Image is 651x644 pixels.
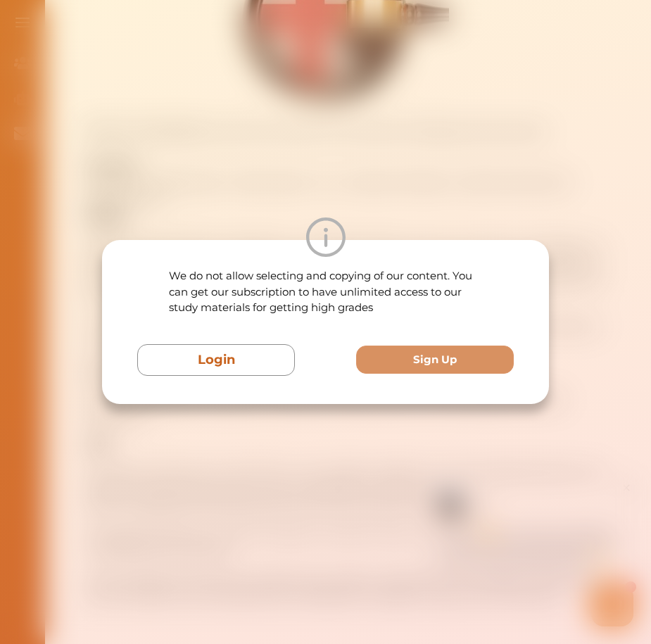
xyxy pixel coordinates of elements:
[281,75,293,89] span: 🌟
[168,48,181,62] span: 👋
[312,104,323,115] i: 1
[123,48,310,89] p: Hey there If you have any questions, I'm here to help! Just text back 'Hi' and choose from the fo...
[158,23,175,37] div: Nini
[169,268,483,316] p: We do not allow selecting and copying of our content. You can get our subscription to have unlimi...
[137,344,295,376] button: Login
[356,346,514,374] button: Sign Up
[123,14,150,41] img: Nini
